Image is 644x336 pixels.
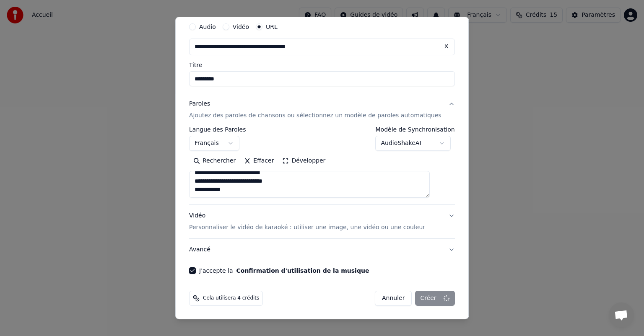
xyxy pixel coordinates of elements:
[189,223,425,232] p: Personnaliser le vidéo de karaoké : utiliser une image, une vidéo ou une couleur
[375,291,412,306] button: Annuler
[189,154,240,168] button: Rechercher
[189,93,455,127] button: ParolesAjoutez des paroles de chansons ou sélectionnez un modèle de paroles automatiques
[189,62,455,68] label: Titre
[199,268,369,274] label: J'accepte la
[278,154,330,168] button: Développer
[203,295,259,302] span: Cela utilisera 4 crédits
[189,205,455,238] button: VidéoPersonnaliser le vidéo de karaoké : utiliser une image, une vidéo ou une couleur
[233,24,249,30] label: Vidéo
[236,268,369,274] button: J'accepte la
[189,127,246,132] label: Langue des Paroles
[189,212,425,232] div: Vidéo
[376,127,455,132] label: Modèle de Synchronisation
[189,100,210,108] div: Paroles
[189,127,455,204] div: ParolesAjoutez des paroles de chansons ou sélectionnez un modèle de paroles automatiques
[189,239,455,261] button: Avancé
[240,154,278,168] button: Effacer
[199,24,216,30] label: Audio
[189,111,441,120] p: Ajoutez des paroles de chansons ou sélectionnez un modèle de paroles automatiques
[266,24,278,30] label: URL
